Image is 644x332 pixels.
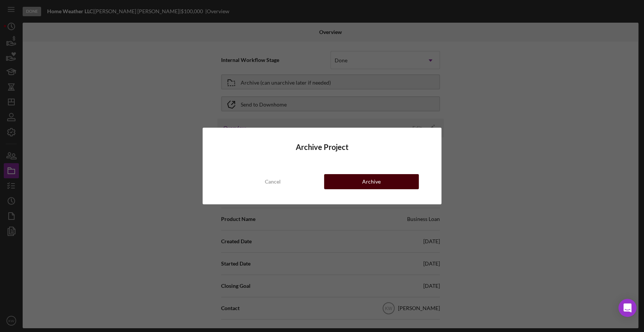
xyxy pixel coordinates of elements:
[324,174,419,189] button: Archive
[225,174,320,189] button: Cancel
[225,143,418,151] h4: Archive Project
[362,174,381,189] div: Archive
[265,174,281,189] div: Cancel
[618,299,636,317] div: Open Intercom Messenger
